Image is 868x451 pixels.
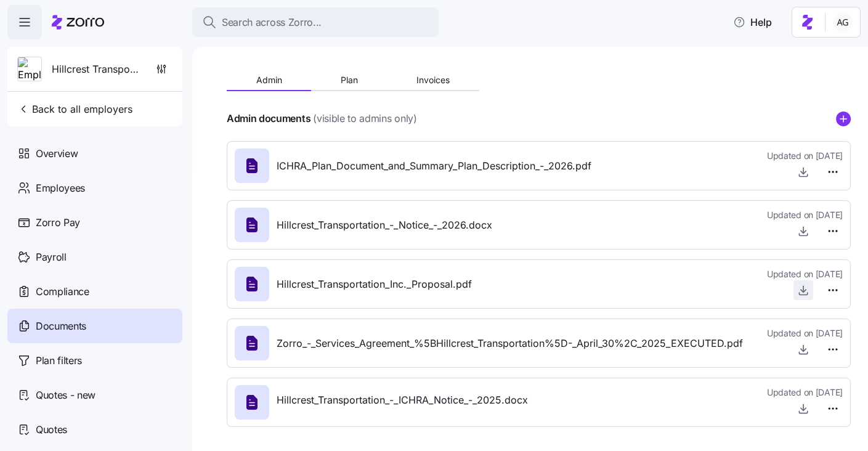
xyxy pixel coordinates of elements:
[7,205,182,240] a: Zorro Pay
[36,284,89,299] span: Compliance
[277,158,591,174] span: ICHRA_Plan_Document_and_Summary_Plan_Description_-_2026.pdf
[227,112,310,126] h4: Admin documents
[17,102,132,116] span: Back to all employers
[767,386,843,399] span: Updated on [DATE]
[52,62,140,77] span: Hillcrest Transportation Inc.
[416,76,450,84] span: Invoices
[767,209,843,221] span: Updated on [DATE]
[36,250,67,265] span: Payroll
[767,150,843,162] span: Updated on [DATE]
[36,388,95,403] span: Quotes - new
[222,15,322,30] span: Search across Zorro...
[7,309,182,343] a: Documents
[7,274,182,309] a: Compliance
[7,378,182,412] a: Quotes - new
[767,268,843,280] span: Updated on [DATE]
[277,392,528,408] span: Hillcrest_Transportation_-_ICHRA_Notice_-_2025.docx
[723,10,782,35] button: Help
[7,412,182,447] a: Quotes
[256,76,282,84] span: Admin
[277,277,472,292] span: Hillcrest_Transportation_Inc._Proposal.pdf
[7,171,182,205] a: Employees
[341,76,358,84] span: Plan
[7,343,182,378] a: Plan filters
[836,112,851,126] svg: add icon
[12,97,137,121] button: Back to all employers
[767,327,843,339] span: Updated on [DATE]
[192,7,439,37] button: Search across Zorro...
[277,336,743,351] span: Zorro_-_Services_Agreement_%5BHillcrest_Transportation%5D-_April_30%2C_2025_EXECUTED.pdf
[18,57,41,82] img: Employer logo
[7,136,182,171] a: Overview
[36,146,78,161] span: Overview
[313,111,416,126] span: (visible to admins only)
[36,422,67,437] span: Quotes
[733,15,772,30] span: Help
[36,319,86,334] span: Documents
[7,240,182,274] a: Payroll
[36,181,85,196] span: Employees
[36,215,80,230] span: Zorro Pay
[36,353,82,368] span: Plan filters
[833,12,853,32] img: 5fc55c57e0610270ad857448bea2f2d5
[277,217,492,233] span: Hillcrest_Transportation_-_Notice_-_2026.docx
